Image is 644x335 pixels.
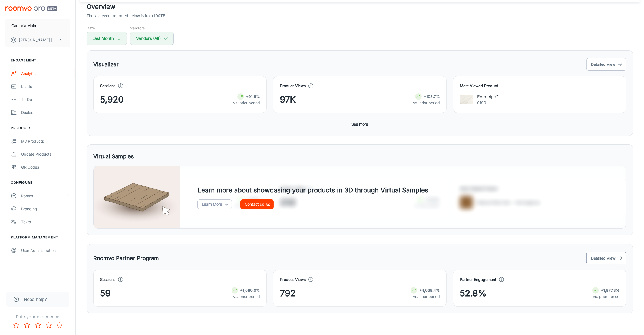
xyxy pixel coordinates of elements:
[21,164,70,170] div: QR Codes
[21,71,70,77] div: Analytics
[246,94,260,99] strong: +91.6%
[21,110,70,116] div: Dealers
[100,83,115,89] h4: Sessions
[24,296,47,303] span: Need help?
[130,32,174,45] button: Vendors (All)
[21,248,70,254] div: User Administration
[100,277,115,283] h4: Sessions
[411,294,440,300] p: vs. prior period
[280,287,296,300] span: 792
[43,320,54,331] button: Rate 4 star
[419,288,440,293] strong: +4,068.4%
[21,151,70,157] div: Update Products
[100,93,124,106] span: 5,920
[21,206,70,212] div: Branding
[100,287,111,300] span: 59
[197,185,428,195] h4: Learn more about showcasing your products in 3D through Virtual Samples
[592,294,620,300] p: vs. prior period
[233,100,260,106] p: vs. prior period
[5,33,70,47] button: [PERSON_NAME] [PERSON_NAME]
[11,320,22,331] button: Rate 1 star
[87,25,127,31] h5: Date
[586,58,626,71] button: Detailed View
[586,252,626,264] button: Detailed View
[21,97,70,103] div: To-do
[21,84,70,90] div: Leads
[93,254,159,262] h5: Roomvo Partner Program
[477,93,499,100] p: Everleigh™
[93,60,119,68] h5: Visualizer
[32,320,43,331] button: Rate 3 star
[280,83,306,89] h4: Product Views
[21,219,70,225] div: Texts
[21,193,66,199] div: Rooms
[197,199,232,209] a: Learn More
[130,25,174,31] h5: Vendors
[240,199,274,209] a: Contact us
[4,313,71,320] p: Rate your experience
[21,138,70,144] div: My Products
[460,83,620,89] h4: Most Viewed Product
[22,320,32,331] button: Rate 2 star
[54,320,65,331] button: Rate 5 star
[460,93,473,106] img: Everleigh™
[349,119,371,129] button: See more
[232,294,260,300] p: vs. prior period
[280,93,296,106] span: 97K
[87,13,166,19] p: The last event reported below is from [DATE]
[11,23,36,29] p: Cambria Main
[413,100,440,106] p: vs. prior period
[280,277,306,283] h4: Product Views
[5,6,57,12] img: Roomvo PRO Beta
[460,277,496,283] h4: Partner Engagement
[93,152,134,160] h5: Virtual Samples
[460,287,486,300] span: 52.8%
[5,19,70,33] button: Cambria Main
[601,288,620,293] strong: +1,877.3%
[87,2,633,12] h2: Overview
[19,37,57,43] p: [PERSON_NAME] [PERSON_NAME]
[424,94,440,99] strong: +103.7%
[240,288,260,293] strong: +1,080.0%
[87,32,127,45] button: Last Month
[477,100,499,106] p: 0190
